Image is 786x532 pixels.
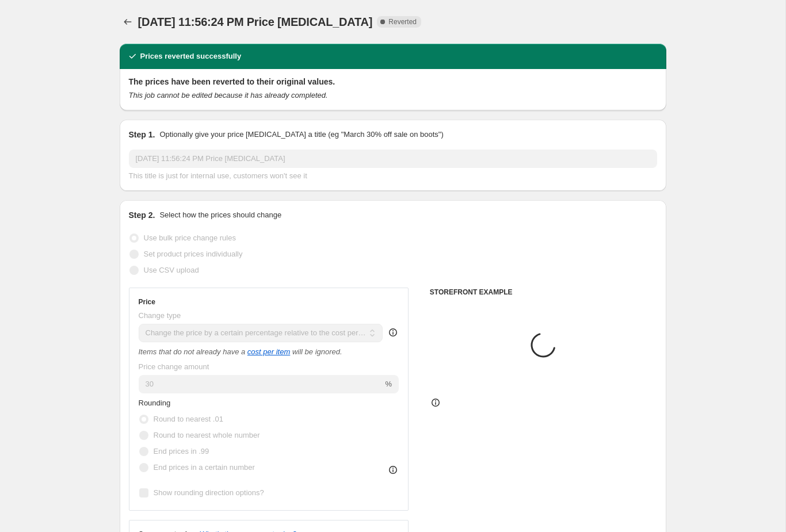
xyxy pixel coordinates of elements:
[129,91,328,99] i: This job cannot be edited because it has already completed.
[154,447,209,456] span: End prices in .99
[138,16,373,28] span: [DATE] 11:56:24 PM Price [MEDICAL_DATA]
[139,311,181,320] span: Change type
[139,375,383,393] input: 50
[144,266,199,274] span: Use CSV upload
[144,234,236,242] span: Use bulk price change rules
[129,209,155,221] h2: Step 2.
[387,327,399,338] div: help
[140,51,242,62] h2: Prices reverted successfully
[292,347,342,356] i: will be ignored.
[139,362,209,371] span: Price change amount
[430,288,657,297] h6: STOREFRONT EXAMPLE
[154,488,264,497] span: Show rounding direction options?
[120,14,136,30] button: Price change jobs
[154,431,260,439] span: Round to nearest whole number
[159,129,443,140] p: Optionally give your price [MEDICAL_DATA] a title (eg "March 30% off sale on boots")
[139,399,171,407] span: Rounding
[129,76,657,87] h2: The prices have been reverted to their original values.
[385,380,392,388] span: %
[154,463,255,472] span: End prices in a certain number
[144,250,243,258] span: Set product prices individually
[139,297,155,307] h3: Price
[388,17,417,26] span: Reverted
[139,347,246,356] i: Items that do not already have a
[159,209,281,221] p: Select how the prices should change
[154,415,223,423] span: Round to nearest .01
[129,150,657,168] input: 30% off holiday sale
[247,347,290,356] a: cost per item
[129,171,307,180] span: This title is just for internal use, customers won't see it
[129,129,155,140] h2: Step 1.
